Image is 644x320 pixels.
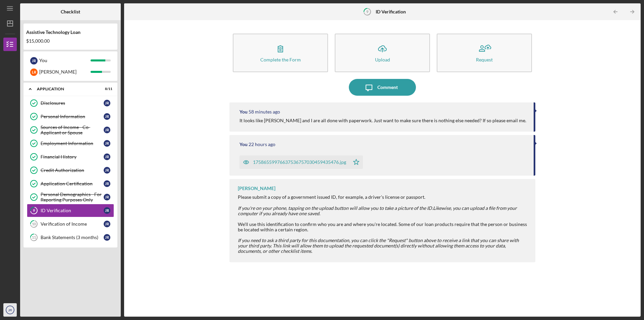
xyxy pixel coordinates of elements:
[61,9,80,14] b: Checklist
[30,68,38,76] div: L R
[27,110,114,123] a: Personal InformationJR
[27,204,114,217] a: 9ID VerificationJR
[33,209,35,213] tspan: 9
[249,109,280,115] time: 2025-09-24 17:13
[238,186,275,191] div: [PERSON_NAME]
[41,208,104,213] div: ID Verification
[376,9,406,14] b: ID Verification
[32,222,36,226] tspan: 10
[41,100,104,106] div: Disclosures
[41,221,104,227] div: Verification of Income
[27,150,114,164] a: Financial HistoryJR
[27,177,114,190] a: Application CertificationJR
[104,221,110,227] div: J R
[238,238,529,254] div: ​
[104,140,110,147] div: J R
[239,118,526,123] div: It looks like [PERSON_NAME] and I are all done with paperwork. Just want to make sure there is no...
[26,38,115,44] div: $15,000.00
[26,30,115,35] div: Assistive Technology Loan
[41,235,104,240] div: Bank Statements (3 months)
[27,231,114,244] a: 11Bank Statements (3 months)JR
[41,181,104,186] div: Application Certification
[239,109,248,115] div: You
[104,153,110,160] div: J R
[27,123,114,137] a: Sources of Income - Co-Applicant or SpouseJR
[104,207,110,214] div: J R
[27,137,114,150] a: Employment InformationJR
[3,303,17,317] button: JR
[104,194,110,200] div: J R
[238,205,517,216] em: Likewise, you can upload a file from your computer if you already have one saved.
[104,180,110,187] div: J R
[41,125,104,135] div: Sources of Income - Co-Applicant or Spouse
[375,57,390,62] div: Upload
[239,142,248,147] div: You
[104,167,110,174] div: J R
[104,234,110,241] div: J R
[238,237,519,254] em: If you need to ask a third party for this documentation, you can click the "Request" button above...
[27,96,114,110] a: DisclosuresJR
[239,155,363,169] button: 17586559976637536757030459435476.jpg
[377,79,398,96] div: Comment
[27,164,114,177] a: Credit AuthorizationJR
[335,34,430,72] button: Upload
[260,57,301,62] div: Complete the Form
[37,87,96,91] div: Application
[349,79,416,96] button: Comment
[437,34,532,72] button: Request
[104,113,110,120] div: J R
[41,141,104,146] div: Employment Information
[8,308,12,312] text: JR
[41,192,104,202] div: Personal Demographics - For Reporting Purposes Only
[39,66,91,78] div: [PERSON_NAME]
[30,57,38,64] div: J R
[233,34,328,72] button: Complete the Form
[27,190,114,204] a: Personal Demographics - For Reporting Purposes OnlyJR
[249,142,275,147] time: 2025-09-23 19:33
[39,55,91,66] div: You
[238,194,529,232] div: Please submit a copy of a government issued ID, for example, a driver's license or passport. We'l...
[27,217,114,231] a: 10Verification of IncomeJR
[32,235,36,240] tspan: 11
[476,57,493,62] div: Request
[41,154,104,159] div: Financial History
[41,168,104,173] div: Credit Authorization
[238,205,433,211] em: If you're on your phone, tapping on the upload button will allow you to take a picture of the ID.
[100,87,112,91] div: 8 / 11
[104,127,110,133] div: J R
[104,100,110,106] div: J R
[253,159,346,165] div: 17586559976637536757030459435476.jpg
[41,114,104,119] div: Personal Information
[366,9,369,14] tspan: 9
